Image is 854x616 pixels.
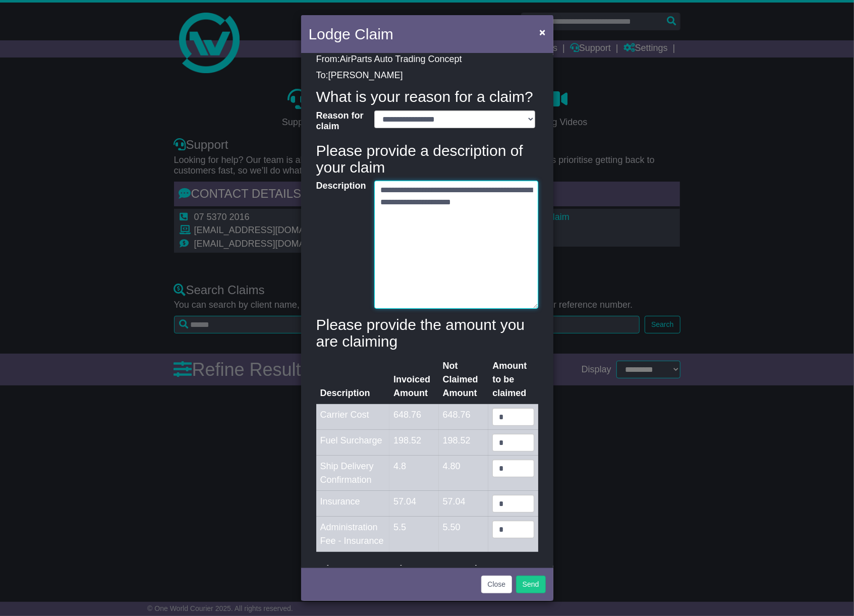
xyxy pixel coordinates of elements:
td: 4.80 [439,456,489,491]
td: 198.52 [389,430,439,456]
h4: Please attach eg. any photos, quotes to fix, invoices etc. [316,563,538,596]
td: 648.76 [389,404,439,430]
button: Close [534,22,550,42]
span: [PERSON_NAME] [328,70,403,80]
td: 57.04 [439,491,489,517]
td: 57.04 [389,491,439,517]
td: 5.5 [389,517,439,552]
th: Not Claimed Amount [439,355,489,404]
td: 198.52 [439,430,489,456]
label: Reason for claim [311,110,369,132]
th: Amount to be claimed [488,355,538,404]
td: Ship Delivery Confirmation [316,456,390,491]
button: Close [481,576,513,593]
p: From: [316,54,538,65]
h4: Please provide a description of your claim [316,142,538,176]
td: 648.76 [439,404,489,430]
td: Insurance [316,491,390,517]
p: To: [316,70,538,81]
th: Invoiced Amount [389,355,439,404]
td: 4.8 [389,456,439,491]
button: Send [516,576,546,593]
label: Description [311,181,369,306]
td: 5.50 [439,517,489,552]
h4: Lodge Claim [309,23,393,45]
td: Administration Fee - Insurance [316,517,390,552]
span: AirParts Auto Trading Concept [340,54,462,64]
td: Fuel Surcharge [316,430,390,456]
th: Description [316,355,390,404]
span: × [539,26,545,38]
h4: What is your reason for a claim? [316,88,538,105]
td: Carrier Cost [316,404,390,430]
h4: Please provide the amount you are claiming [316,316,538,350]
